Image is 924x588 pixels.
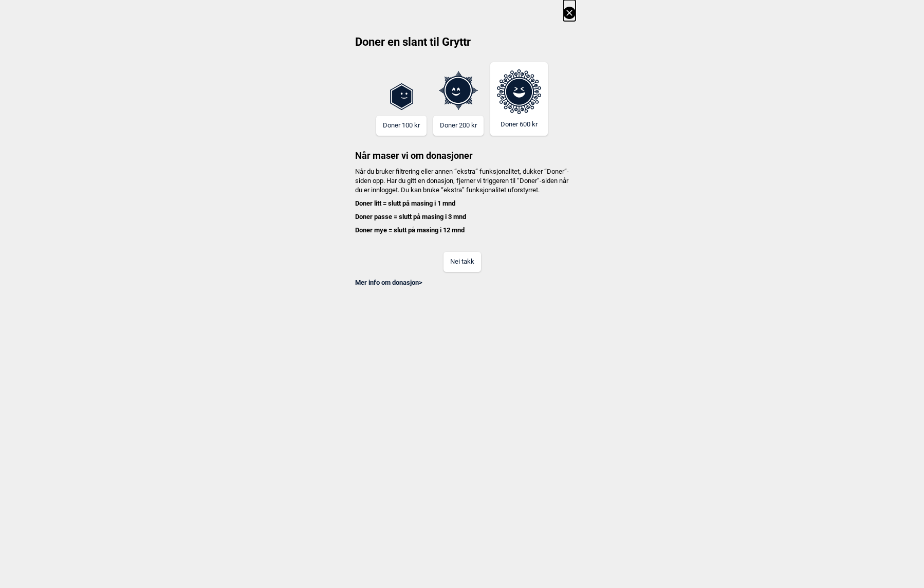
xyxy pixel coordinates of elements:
h3: Når maser vi om donasjoner [348,136,576,162]
button: Doner 100 kr [376,116,427,136]
b: Doner mye = slutt på masing i 12 mnd [355,226,465,234]
b: Doner passe = slutt på masing i 3 mnd [355,213,466,220]
button: Doner 200 kr [433,116,484,136]
button: Nei takk [443,252,481,272]
a: Mer info om donasjon> [355,279,422,286]
b: Doner litt = slutt på masing i 1 mnd [355,199,455,207]
h2: Doner en slant til Gryttr [348,34,576,57]
h4: Når du bruker filtrering eller annen “ekstra” funksjonalitet, dukker “Doner”-siden opp. Har du gi... [348,167,576,235]
button: Doner 600 kr [490,62,548,136]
